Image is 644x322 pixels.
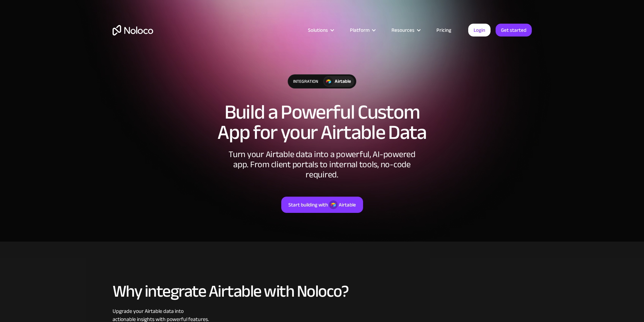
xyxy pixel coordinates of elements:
div: Platform [350,26,369,34]
a: home [113,25,153,35]
div: Solutions [308,26,328,34]
div: Resources [383,26,428,34]
a: Get started [496,24,532,36]
div: Airtable [335,78,351,85]
div: Airtable [339,200,356,209]
div: Turn your Airtable data into a powerful, AI-powered app. From client portals to internal tools, n... [221,149,424,180]
div: Solutions [300,26,341,34]
div: Resources [391,26,414,34]
h2: Why integrate Airtable with Noloco? [113,282,532,300]
div: Start building with [288,200,328,209]
a: Start building withAirtable [281,197,363,213]
div: integration [288,75,323,88]
h1: Build a Powerful Custom App for your Airtable Data [113,102,532,143]
div: Platform [341,26,383,34]
a: Pricing [428,26,460,34]
a: Login [468,24,491,36]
